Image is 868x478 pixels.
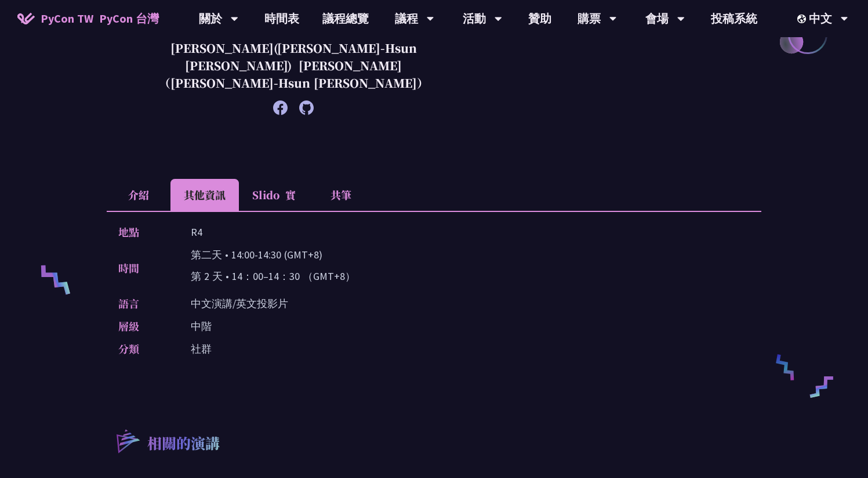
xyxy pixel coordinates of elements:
p: 層級 [118,318,168,335]
a: PyCon TW PyCon 台灣 [6,4,170,33]
span: PyCon TW [41,10,159,27]
p: 相關的演講 [147,433,220,456]
p: [PERSON_NAME]([PERSON_NAME]-Hsun [PERSON_NAME]) [136,39,452,92]
p: 時間 [118,260,168,276]
font: 實 [285,187,296,202]
img: r3.8d01567.svg [99,412,155,469]
p: 語言 [118,295,168,312]
p: 中文演講/英文投影片 [191,295,288,312]
font: [PERSON_NAME]（[PERSON_NAME]-Hsun [PERSON_NAME]） [159,57,428,91]
p: 社群 [191,340,212,357]
li: 介紹 [107,179,170,211]
img: Locale Icon [797,15,809,23]
p: 地點 [118,224,168,240]
font: 第 2 天 • 14：00–14：30 （GMT+8） [191,269,355,283]
img: Home icon of PyCon TW 2025 [17,13,35,24]
li: Slido [239,179,309,211]
font: PyCon 台灣 [99,11,159,26]
p: 中階 [191,318,212,335]
p: R4 [191,224,202,240]
li: 其他資訊 [170,179,239,211]
li: 共筆 [309,179,373,211]
p: 分類 [118,340,168,357]
p: 第二天 • 14:00-14:30 (GMT+8) [191,246,355,289]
